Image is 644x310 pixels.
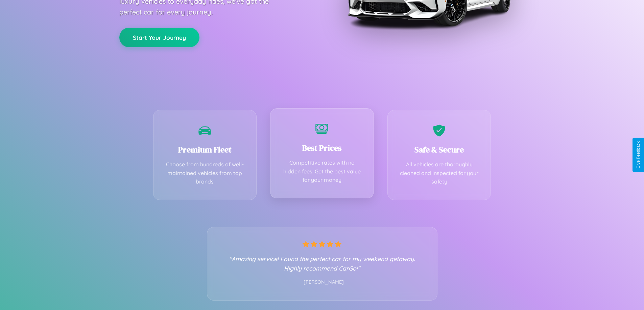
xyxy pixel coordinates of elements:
button: Start Your Journey [119,28,199,47]
p: All vehicles are thoroughly cleaned and inspected for your safety [398,160,481,186]
h3: Safe & Secure [398,144,481,155]
p: - [PERSON_NAME] [221,278,424,287]
p: Choose from hundreds of well-maintained vehicles from top brands [164,160,246,186]
h3: Best Prices [281,142,363,153]
p: "Amazing service! Found the perfect car for my weekend getaway. Highly recommend CarGo!" [221,254,424,273]
p: Competitive rates with no hidden fees. Get the best value for your money [281,159,363,185]
div: Give Feedback [636,141,641,169]
h3: Premium Fleet [164,144,246,155]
